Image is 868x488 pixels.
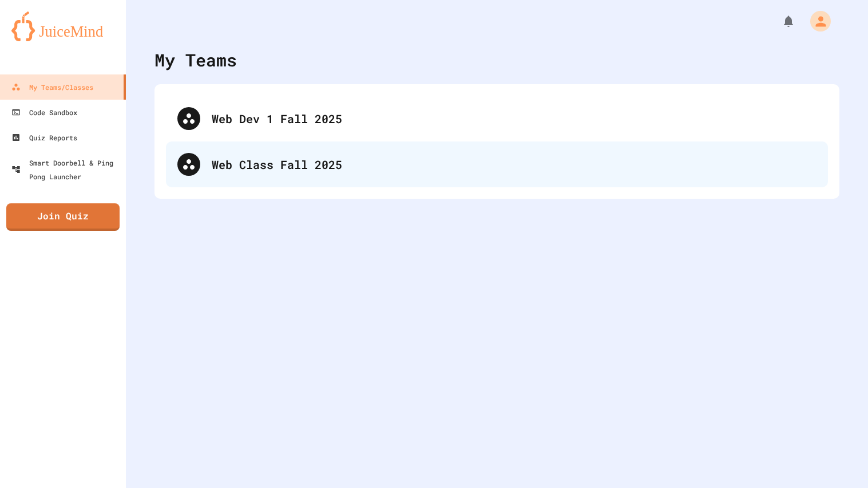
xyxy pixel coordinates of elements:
[6,203,120,231] a: Join Quiz
[11,156,121,183] div: Smart Doorbell & Ping Pong Launcher
[212,156,817,173] div: Web Class Fall 2025
[760,11,798,31] div: My Notifications
[166,141,828,187] div: Web Class Fall 2025
[11,80,93,94] div: My Teams/Classes
[212,110,817,127] div: Web Dev 1 Fall 2025
[11,105,77,119] div: Code Sandbox
[154,47,237,73] div: My Teams
[798,8,834,34] div: My Account
[166,96,828,141] div: Web Dev 1 Fall 2025
[11,131,77,144] div: Quiz Reports
[11,11,114,41] img: logo-orange.svg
